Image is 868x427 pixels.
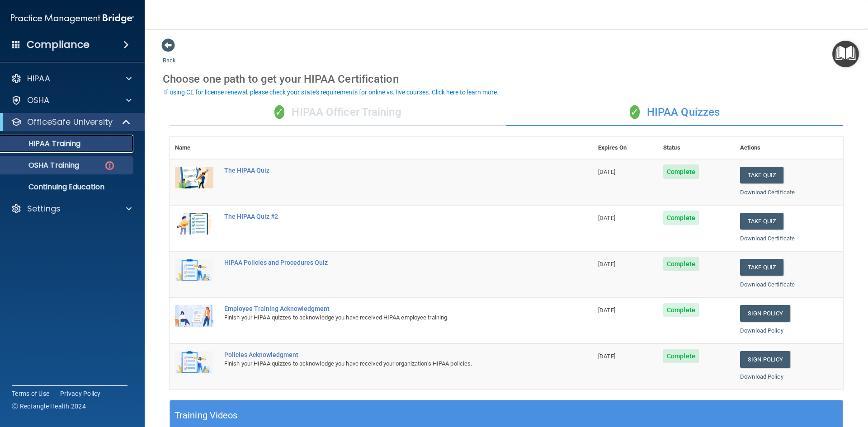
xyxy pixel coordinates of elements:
[27,73,50,84] p: HIPAA
[663,164,699,179] span: Complete
[740,327,783,334] a: Download Policy
[598,261,615,267] span: [DATE]
[598,307,615,314] span: [DATE]
[170,99,506,126] div: HIPAA Officer Training
[740,281,795,288] a: Download Certificate
[60,389,101,398] a: Privacy Policy
[740,305,790,322] a: Sign Policy
[598,353,615,360] span: [DATE]
[630,105,640,119] span: ✓
[740,167,783,183] button: Take Quiz
[740,351,790,368] a: Sign Policy
[224,259,547,266] div: HIPAA Policies and Procedures Quiz
[593,137,658,159] th: Expires On
[27,203,61,214] p: Settings
[598,169,615,175] span: [DATE]
[27,95,50,106] p: OSHA
[175,408,238,423] h5: Training Videos
[6,161,79,170] p: OSHA Training
[27,117,113,127] p: OfficeSafe University
[11,95,132,106] a: OSHA
[164,89,499,95] div: If using CE for license renewal, please check your state's requirements for online vs. live cours...
[11,73,132,84] a: HIPAA
[224,213,547,220] div: The HIPAA Quiz #2
[224,351,547,358] div: Policies Acknowledgment
[11,117,131,127] a: OfficeSafe University
[104,160,115,171] img: danger-circle.6113f641.png
[832,41,859,67] button: Open Resource Center
[12,402,86,411] span: Ⓒ Rectangle Health 2024
[506,99,843,126] div: HIPAA Quizzes
[274,105,284,119] span: ✓
[740,373,783,380] a: Download Policy
[740,235,795,242] a: Download Certificate
[6,139,80,148] p: HIPAA Training
[663,349,699,363] span: Complete
[170,137,219,159] th: Name
[735,137,843,159] th: Actions
[224,312,547,323] div: Finish your HIPAA quizzes to acknowledge you have received HIPAA employee training.
[740,213,783,230] button: Take Quiz
[12,389,49,398] a: Terms of Use
[163,66,850,92] div: Choose one path to get your HIPAA Certification
[663,211,699,225] span: Complete
[224,358,547,369] div: Finish your HIPAA quizzes to acknowledge you have received your organization’s HIPAA policies.
[27,38,90,51] h4: Compliance
[224,167,547,174] div: The HIPAA Quiz
[663,257,699,271] span: Complete
[663,303,699,317] span: Complete
[11,203,132,214] a: Settings
[163,88,500,97] button: If using CE for license renewal, please check your state's requirements for online vs. live cours...
[740,189,795,196] a: Download Certificate
[6,183,129,192] p: Continuing Education
[224,305,547,312] div: Employee Training Acknowledgment
[598,215,615,221] span: [DATE]
[658,137,735,159] th: Status
[740,259,783,276] button: Take Quiz
[163,46,176,64] a: Back
[11,9,134,28] img: PMB logo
